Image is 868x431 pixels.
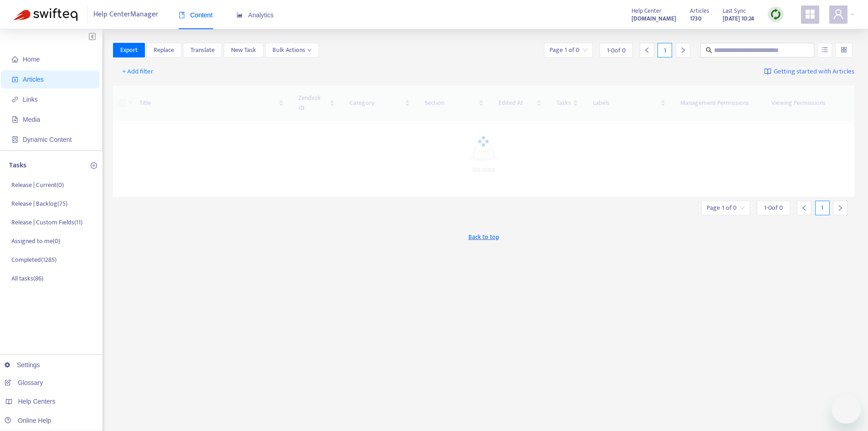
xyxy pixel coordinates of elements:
[5,379,43,386] a: Glossary
[822,47,828,53] span: unordered-list
[179,12,185,18] span: book
[468,232,499,242] span: Back to top
[706,47,712,53] span: search
[12,76,18,83] span: account-book
[11,180,64,190] p: Release | Current ( 0 )
[154,45,174,55] span: Replace
[5,417,51,424] a: Online Help
[632,14,676,24] strong: [DOMAIN_NAME]
[122,66,154,77] span: + Add filter
[764,68,771,75] img: image-link
[91,162,97,169] span: plus-circle
[146,43,181,57] button: Replace
[770,9,781,20] img: sync.dc5367851b00ba804db3.png
[764,64,854,79] a: Getting started with Articles
[179,11,213,19] span: Content
[12,136,18,143] span: container
[12,96,18,103] span: link
[18,398,56,405] span: Help Centers
[23,116,40,123] span: Media
[818,43,832,57] button: unordered-list
[12,56,18,62] span: home
[657,43,672,57] div: 1
[764,203,783,213] span: 1 - 0 of 0
[183,43,222,57] button: Translate
[11,236,60,246] p: Assigned to me ( 0 )
[680,47,686,53] span: right
[231,45,256,55] span: New Task
[833,9,844,20] span: user
[805,9,816,20] span: appstore
[23,76,44,83] span: Articles
[12,116,18,123] span: file-image
[265,43,319,57] button: Bulk Actionsdown
[832,395,861,424] iframe: Button to launch messaging window
[774,67,854,77] span: Getting started with Articles
[93,6,158,23] span: Help Center Manager
[607,46,626,55] span: 1 - 0 of 0
[23,56,40,63] span: Home
[5,361,40,369] a: Settings
[11,199,67,208] p: Release | Backlog ( 75 )
[14,8,77,21] img: Swifteq
[9,160,26,171] p: Tasks
[11,274,43,283] p: All tasks ( 86 )
[690,6,709,16] span: Articles
[113,43,145,57] button: Export
[11,218,82,227] p: Release | Custom Fields ( 11 )
[120,45,138,55] span: Export
[815,201,830,215] div: 1
[837,205,843,211] span: right
[272,45,312,55] span: Bulk Actions
[190,45,215,55] span: Translate
[690,14,702,24] strong: 1730
[236,11,274,19] span: Analytics
[23,136,72,143] span: Dynamic Content
[236,12,243,18] span: area-chart
[801,205,807,211] span: left
[115,64,160,79] button: + Add filter
[632,6,662,16] span: Help Center
[307,48,312,52] span: down
[11,255,56,265] p: Completed ( 1285 )
[723,6,746,16] span: Last Sync
[632,13,676,24] a: [DOMAIN_NAME]
[224,43,263,57] button: New Task
[644,47,650,53] span: left
[23,96,38,103] span: Links
[723,14,754,24] strong: [DATE] 10:24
